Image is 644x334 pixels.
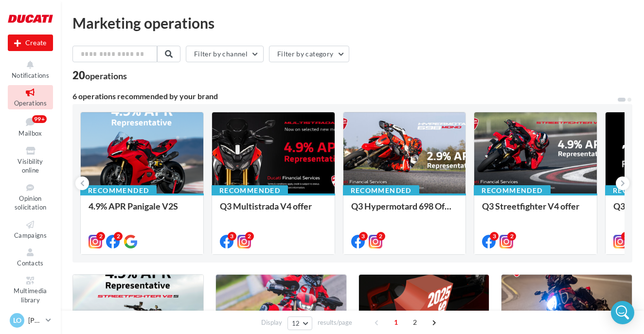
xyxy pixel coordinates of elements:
a: Opinion solicitation [8,180,53,213]
span: Multimedia library [14,287,47,304]
span: Visibility online [18,158,43,175]
div: 3 [228,232,236,241]
a: LO [PERSON_NAME] [8,311,53,330]
button: Filter by channel [186,46,264,62]
span: Contacts [17,259,44,267]
div: 4.9% APR Panigale V2S [89,201,196,221]
span: LO [13,316,21,325]
span: 1 [388,315,404,330]
button: Filter by category [269,46,349,62]
span: Operations [14,99,47,107]
span: Display [261,318,282,327]
div: 3 [490,232,499,241]
div: 6 operations recommended by your brand [72,92,617,100]
a: Multimedia library [8,273,53,306]
a: Operations [8,85,53,109]
a: Visibility online [8,143,53,176]
div: 2 [376,232,385,241]
div: Q3 Hypermotard 698 Offer [351,201,458,221]
button: Create [8,35,53,51]
span: results/page [318,318,352,327]
div: Recommended [474,185,550,196]
div: Recommended [212,185,288,196]
span: Opinion solicitation [15,194,47,211]
button: 12 [287,316,312,330]
div: 3 [359,232,368,241]
div: 20 [72,70,127,81]
div: 2 [245,232,254,241]
div: New campaign [8,35,53,51]
div: 2 [96,232,105,241]
div: 99+ [32,115,47,123]
a: Campaigns [8,217,53,241]
div: Q3 Streetfighter V4 offer [482,201,589,221]
div: 2 [507,232,516,241]
span: Campaigns [14,231,47,239]
div: Q3 Multistrada V4 offer [220,201,327,221]
div: 2 [621,232,630,241]
span: Mailbox [18,129,42,137]
div: 2 [114,232,123,241]
span: Notifications [12,71,49,79]
p: [PERSON_NAME] [28,316,42,325]
div: operations [85,71,127,80]
div: Recommended [80,185,157,196]
div: Marketing operations [72,16,632,30]
span: 2 [407,315,423,330]
div: Open Intercom Messenger [611,301,634,324]
div: Recommended [343,185,419,196]
span: 12 [292,319,300,327]
button: Notifications [8,57,53,81]
a: Mailbox99+ [8,113,53,140]
a: Contacts [8,245,53,269]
